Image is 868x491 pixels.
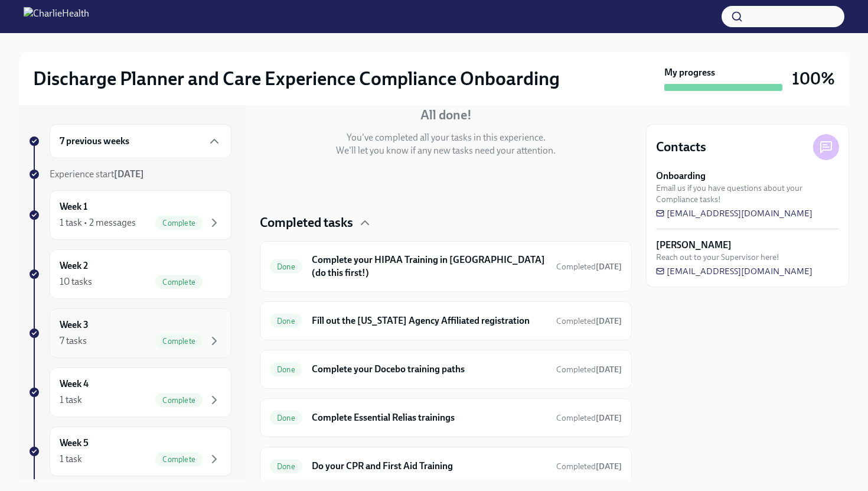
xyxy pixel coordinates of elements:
span: Done [270,414,302,422]
h3: 100% [792,68,835,89]
span: Done [270,462,302,471]
span: Completed [556,262,622,272]
h6: Complete Essential Relias trainings [312,411,547,424]
span: Complete [155,278,203,287]
p: You've completed all your tasks in this experience. [347,131,546,144]
a: Week 11 task • 2 messagesComplete [28,190,231,240]
a: Week 41 taskComplete [28,368,231,417]
h6: Week 4 [60,378,89,391]
a: [EMAIL_ADDRESS][DOMAIN_NAME] [656,265,812,277]
span: Completed [556,461,622,472]
a: DoneComplete your Docebo training pathsCompleted[DATE] [270,360,622,379]
span: Complete [155,219,203,227]
strong: [PERSON_NAME] [656,239,732,252]
h6: Week 3 [60,318,89,331]
span: August 19th, 2025 10:22 [556,461,622,472]
h2: Discharge Planner and Care Experience Compliance Onboarding [33,67,560,90]
span: Complete [155,337,203,346]
span: Experience start [50,168,144,180]
span: Completed [556,316,622,326]
img: CharlieHealth [24,7,89,26]
a: DoneFill out the [US_STATE] Agency Affiliated registrationCompleted[DATE] [270,311,622,330]
span: August 21st, 2025 08:39 [556,261,622,272]
div: 10 tasks [60,275,92,288]
h6: Week 5 [60,437,89,450]
h4: All done! [420,106,472,124]
h4: Contacts [656,138,706,156]
h4: Completed tasks [260,214,353,232]
h6: Complete your HIPAA Training in [GEOGRAPHIC_DATA] (do this first!) [312,253,547,279]
p: We'll let you know if any new tasks need your attention. [336,144,556,157]
strong: [DATE] [596,316,622,326]
span: September 1st, 2025 10:38 [556,316,622,327]
div: 1 task [60,453,82,466]
a: [EMAIL_ADDRESS][DOMAIN_NAME] [656,207,812,219]
div: 1 task • 2 messages [60,216,136,229]
h6: Week 2 [60,259,88,272]
span: August 22nd, 2025 12:38 [556,364,622,375]
strong: My progress [664,66,715,79]
strong: [DATE] [596,262,622,272]
a: Week 51 taskComplete [28,427,231,476]
span: Completed [556,365,622,375]
a: Experience start[DATE] [28,168,231,181]
strong: Onboarding [656,170,706,183]
a: DoneComplete your HIPAA Training in [GEOGRAPHIC_DATA] (do this first!)Completed[DATE] [270,251,622,282]
span: Done [270,365,302,374]
h6: 7 previous weeks [60,135,129,148]
span: August 21st, 2025 15:45 [556,412,622,424]
span: Completed [556,413,622,423]
span: Done [270,262,302,271]
strong: [DATE] [114,168,144,180]
strong: [DATE] [596,365,622,375]
div: 1 task [60,394,82,407]
a: DoneDo your CPR and First Aid TrainingCompleted[DATE] [270,457,622,476]
a: Week 37 tasksComplete [28,308,231,358]
span: Reach out to your Supervisor here! [656,252,779,263]
a: Week 210 tasksComplete [28,249,231,299]
div: 7 tasks [60,334,87,347]
span: Done [270,317,302,326]
h6: Week 1 [60,200,87,213]
h6: Fill out the [US_STATE] Agency Affiliated registration [312,314,547,327]
div: 7 previous weeks [50,124,231,158]
h6: Do your CPR and First Aid Training [312,460,547,473]
strong: [DATE] [596,461,622,472]
span: Email us if you have questions about your Compliance tasks! [656,183,839,205]
span: Complete [155,396,203,405]
div: Completed tasks [260,214,632,232]
strong: [DATE] [596,413,622,423]
span: Complete [155,455,203,464]
h6: Complete your Docebo training paths [312,363,547,376]
a: DoneComplete Essential Relias trainingsCompleted[DATE] [270,408,622,427]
